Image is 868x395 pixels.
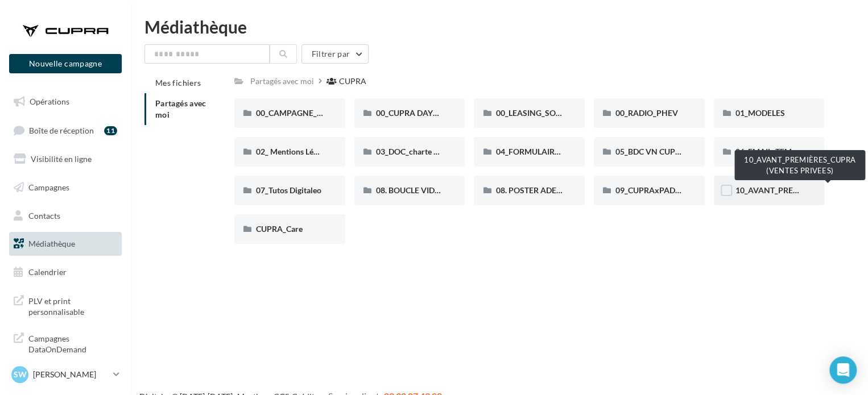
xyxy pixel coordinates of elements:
[7,204,124,228] a: Contacts
[9,364,122,385] a: SW [PERSON_NAME]
[28,331,117,355] span: Campagnes DataOnDemand
[735,147,867,156] span: 06_EMAIL_TEMPLATE HTML CUPRA
[734,150,865,180] div: 10_AVANT_PREMIÈRES_CUPRA (VENTES PRIVEES)
[615,108,678,118] span: 00_RADIO_PHEV
[7,118,124,143] a: Boîte de réception11
[7,260,124,284] a: Calendrier
[28,239,75,248] span: Médiathèque
[14,369,27,380] span: SW
[155,98,206,119] span: Partagés avec moi
[495,185,568,195] span: 08. POSTER ADEME
[7,326,124,360] a: Campagnes DataOnDemand
[28,210,60,220] span: Contacts
[250,76,314,87] div: Partagés avec moi
[7,147,124,171] a: Visibilité en ligne
[155,78,201,88] span: Mes fichiers
[104,126,117,135] div: 11
[339,76,366,87] div: CUPRA
[735,108,785,118] span: 01_MODELES
[256,224,303,234] span: CUPRA_Care
[495,147,664,156] span: 04_FORMULAIRE DES DEMANDES CRÉATIVES
[301,44,369,64] button: Filtrer par
[376,147,525,156] span: 03_DOC_charte graphique et GUIDELINES
[7,176,124,199] a: Campagnes
[9,54,122,73] button: Nouvelle campagne
[33,369,109,380] p: [PERSON_NAME]
[495,108,622,118] span: 00_LEASING_SOCIAL_ÉLECTRIQUE
[256,147,331,156] span: 02_ Mentions Légales
[28,293,117,318] span: PLV et print personnalisable
[615,147,686,156] span: 05_BDC VN CUPRA
[30,97,69,106] span: Opérations
[256,185,321,195] span: 07_Tutos Digitaleo
[615,185,684,195] span: 09_CUPRAxPADEL
[376,185,526,195] span: 08. BOUCLE VIDEO ECRAN SHOWROOM
[144,18,854,35] div: Médiathèque
[7,232,124,256] a: Médiathèque
[28,267,67,277] span: Calendrier
[7,289,124,322] a: PLV et print personnalisable
[31,154,92,164] span: Visibilité en ligne
[29,125,94,135] span: Boîte de réception
[376,108,458,118] span: 00_CUPRA DAYS (JPO)
[829,356,857,384] div: Open Intercom Messenger
[256,108,362,118] span: 00_CAMPAGNE_SEPTEMBRE
[7,90,124,114] a: Opérations
[28,182,69,192] span: Campagnes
